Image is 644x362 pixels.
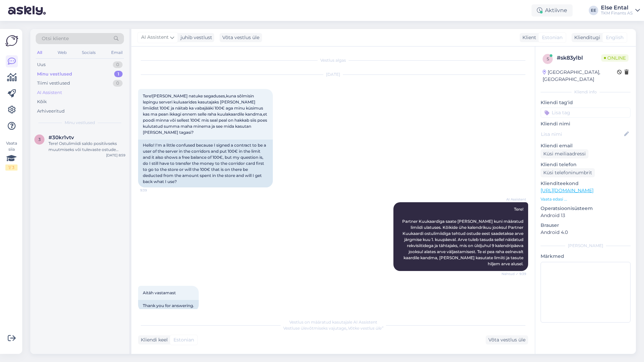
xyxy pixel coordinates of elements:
div: [GEOGRAPHIC_DATA], [GEOGRAPHIC_DATA] [543,69,617,83]
div: EE [589,6,598,15]
div: Kõik [37,98,47,105]
div: juhib vestlust [178,34,212,41]
div: Tere! Ostulimiidi saldo positiivseks muutmiseks või tulevaste ostude tarbeks ettemaksu tegemiseks... [49,141,125,153]
span: AI Assistent [501,197,526,202]
p: Brauser [541,222,631,229]
span: Tere![PERSON_NAME] natuke segaduses,kuna sõlmisin lepingu serveri kuluaarides kasutajaks [PERSON_... [143,93,268,135]
span: Estonian [173,336,194,343]
div: [DATE] [138,71,528,78]
div: Küsi meiliaadressi [541,149,588,158]
div: Küsi telefoninumbrit [541,168,595,177]
a: Else EntalTKM Finants AS [601,5,640,16]
p: Operatsioonisüsteem [541,205,631,212]
span: Online [601,54,629,62]
span: Vestluse ülevõtmiseks vajutage [283,326,383,331]
div: [DATE] 8:59 [106,153,125,158]
input: Lisa nimi [541,130,623,138]
div: Hello! I'm a little confused because I signed a contract to be a user of the server in the corrid... [138,140,273,187]
div: AI Assistent [37,89,62,96]
div: Klienditugi [572,34,600,41]
div: Email [110,48,124,57]
span: Nähtud ✓ 9:39 [501,271,526,276]
div: [PERSON_NAME] [541,243,631,249]
div: 0 [113,61,123,68]
p: Android 13 [541,212,631,219]
div: Minu vestlused [37,71,72,78]
span: Minu vestlused [65,120,95,126]
p: Android 4.0 [541,229,631,236]
div: Else Ental [601,5,633,10]
span: English [606,34,623,41]
div: Kliendi keel [138,336,168,343]
span: 9:39 [140,188,165,193]
p: Kliendi telefon [541,161,631,168]
div: Uus [37,61,45,68]
div: Võta vestlus üle [486,335,528,344]
span: Otsi kliente [42,35,69,42]
span: Aitäh vastamast [143,290,176,295]
div: Tiimi vestlused [37,80,70,87]
div: TKM Finants AS [601,10,633,16]
p: Kliendi nimi [541,120,631,127]
div: 0 [113,80,123,87]
p: Kliendi email [541,142,631,149]
a: [URL][DOMAIN_NAME] [541,187,593,193]
div: Web [56,48,68,57]
span: Vestlus on määratud kasutajale AI Assistent [289,320,377,325]
span: s [547,56,549,61]
span: 3 [38,137,41,142]
div: 1 / 3 [5,164,18,171]
i: „Võtke vestlus üle” [346,326,383,331]
span: Estonian [542,34,562,41]
img: Askly Logo [5,34,18,47]
div: Socials [80,48,97,57]
p: Klienditeekond [541,180,631,187]
div: Aktiivne [532,4,573,17]
p: Kliendi tag'id [541,99,631,106]
div: Arhiveeritud [37,108,65,115]
div: Klient [520,34,536,41]
div: Vestlus algas [138,57,528,63]
div: 1 [114,71,123,78]
input: Lisa tag [541,108,631,118]
span: #30kr1vtv [49,134,74,141]
div: Kliendi info [541,89,631,95]
div: Vaata siia [5,140,18,171]
div: # sk83ylbl [557,54,601,62]
span: AI Assistent [141,34,169,41]
div: Võta vestlus üle [220,33,262,42]
p: Märkmed [541,253,631,260]
div: Thank you for answering. [138,300,199,311]
p: Vaata edasi ... [541,196,631,202]
div: All [36,48,43,57]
